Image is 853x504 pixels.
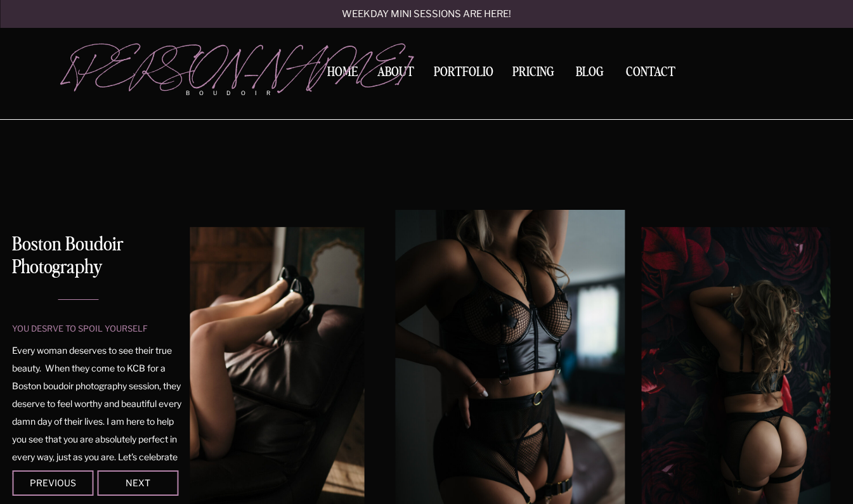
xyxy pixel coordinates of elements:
h1: Boston Boudoir Photography [12,233,181,283]
p: boudoir [186,89,291,98]
a: Portfolio [429,66,498,83]
div: Previous [15,479,91,486]
a: Pricing [509,66,558,83]
a: [PERSON_NAME] [63,45,291,83]
a: Contact [621,66,680,79]
p: you desrve to spoil yourself [12,323,167,334]
p: Every woman deserves to see their true beauty. When they come to KCB for a Boston boudoir photogr... [12,342,183,451]
div: Next [100,479,176,486]
a: Weekday mini sessions are here! [308,10,545,20]
a: BLOG [570,66,609,77]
